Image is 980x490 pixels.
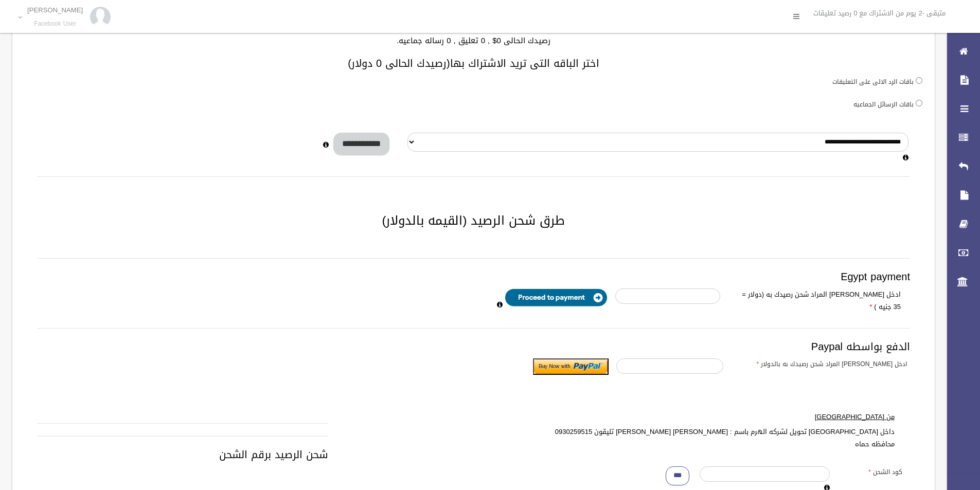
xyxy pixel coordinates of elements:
label: باقات الرسائل الجماعيه [853,99,914,110]
img: 84628273_176159830277856_972693363922829312_n.jpg [90,7,111,27]
label: من [GEOGRAPHIC_DATA] [525,411,902,423]
label: ادخل [PERSON_NAME] المراد شحن رصيدك به (دولار = 35 جنيه ) [728,288,908,313]
input: Submit [533,358,609,375]
h4: رصيدك الحالى 0$ , 0 تعليق , 0 رساله جماعيه. [25,37,922,45]
label: ادخل [PERSON_NAME] المراد شحن رصيدك به بالدولار [731,358,915,370]
h3: شحن الرصيد برقم الشحن [37,449,910,460]
label: داخل [GEOGRAPHIC_DATA] تحويل لشركه الهرم باسم : [PERSON_NAME] [PERSON_NAME] تليقون 0930259515 محا... [525,426,902,450]
p: [PERSON_NAME] [27,6,83,14]
h2: طرق شحن الرصيد (القيمه بالدولار) [25,214,922,227]
label: كود الشحن [838,466,910,478]
h3: اختر الباقه التى تريد الاشتراك بها(رصيدك الحالى 0 دولار) [25,58,922,69]
label: باقات الرد الالى على التعليقات [832,76,914,87]
h3: الدفع بواسطه Paypal [37,341,910,352]
h3: Egypt payment [37,271,910,282]
small: Facebook User [27,20,83,28]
